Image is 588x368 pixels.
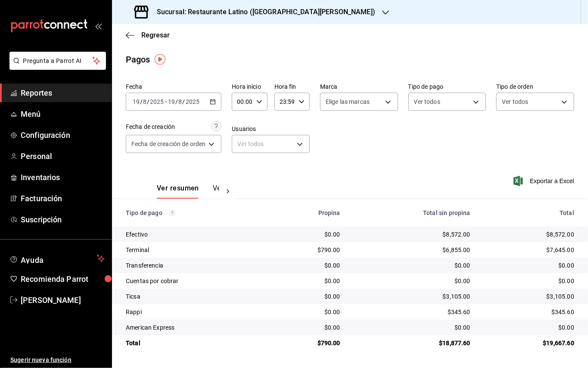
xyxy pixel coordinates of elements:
[155,54,165,65] img: Tooltip marker
[354,277,470,285] div: $0.00
[276,308,340,316] div: $0.00
[414,97,440,106] span: Ver todos
[21,172,105,183] span: Inventarios
[168,98,175,105] input: --
[408,84,486,90] label: Tipo de pago
[496,84,574,90] label: Tipo de orden
[10,356,105,365] span: Sugerir nueva función
[484,323,574,332] div: $0.00
[213,184,245,199] button: Ver pagos
[484,292,574,301] div: $3,105.00
[276,292,340,301] div: $0.00
[354,308,470,316] div: $345.60
[126,31,170,39] button: Regresar
[126,261,262,270] div: Transferencia
[354,339,470,347] div: $18,877.60
[354,261,470,270] div: $0.00
[126,308,262,316] div: Rappi
[354,209,470,216] div: Total sin propina
[95,22,102,29] button: open_drawer_menu
[484,209,574,216] div: Total
[183,98,185,105] span: /
[157,184,219,199] div: navigation tabs
[484,246,574,254] div: $7,645.00
[126,277,262,285] div: Cuentas por cobrar
[232,126,310,132] label: Usuarios
[126,230,262,239] div: Efectivo
[21,129,105,141] span: Configuración
[21,294,105,306] span: [PERSON_NAME]
[141,31,170,39] span: Regresar
[274,84,310,90] label: Hora fin
[178,98,183,105] input: --
[484,261,574,270] div: $0.00
[169,210,175,216] svg: Los pagos realizados con Pay y otras terminales son montos brutos.
[140,98,143,105] span: /
[165,98,167,105] span: -
[354,323,470,332] div: $0.00
[484,230,574,239] div: $8,572.00
[143,98,147,105] input: --
[276,246,340,254] div: $790.00
[502,97,528,106] span: Ver todos
[354,292,470,301] div: $3,105.00
[484,339,574,347] div: $19,667.60
[21,273,105,285] span: Recomienda Parrot
[276,230,340,239] div: $0.00
[23,56,93,65] span: Pregunta a Parrot AI
[21,193,105,204] span: Facturación
[21,108,105,120] span: Menú
[126,209,262,216] div: Tipo de pago
[131,140,205,148] span: Fecha de creación de orden
[9,52,106,70] button: Pregunta a Parrot AI
[276,261,340,270] div: $0.00
[21,214,105,225] span: Suscripción
[21,150,105,162] span: Personal
[175,98,178,105] span: /
[276,277,340,285] div: $0.00
[276,323,340,332] div: $0.00
[232,84,267,90] label: Hora inicio
[185,98,200,105] input: ----
[126,292,262,301] div: Ticsa
[132,98,140,105] input: --
[6,62,106,72] a: Pregunta a Parrot AI
[354,246,470,254] div: $6,855.00
[149,98,164,105] input: ----
[147,98,149,105] span: /
[126,339,262,347] div: Total
[484,308,574,316] div: $345.60
[515,176,574,186] button: Exportar a Excel
[126,53,150,66] div: Pagos
[126,323,262,332] div: American Express
[276,209,340,216] div: Propina
[126,84,221,90] label: Fecha
[276,339,340,347] div: $790.00
[232,135,310,153] div: Ver todos
[484,277,574,285] div: $0.00
[21,87,105,99] span: Reportes
[21,253,93,264] span: Ayuda
[126,246,262,254] div: Terminal
[326,97,370,106] span: Elige las marcas
[320,84,398,90] label: Marca
[126,122,175,131] div: Fecha de creación
[157,184,199,199] button: Ver resumen
[354,230,470,239] div: $8,572.00
[150,7,375,17] h3: Sucursal: Restaurante Latino ([GEOGRAPHIC_DATA][PERSON_NAME])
